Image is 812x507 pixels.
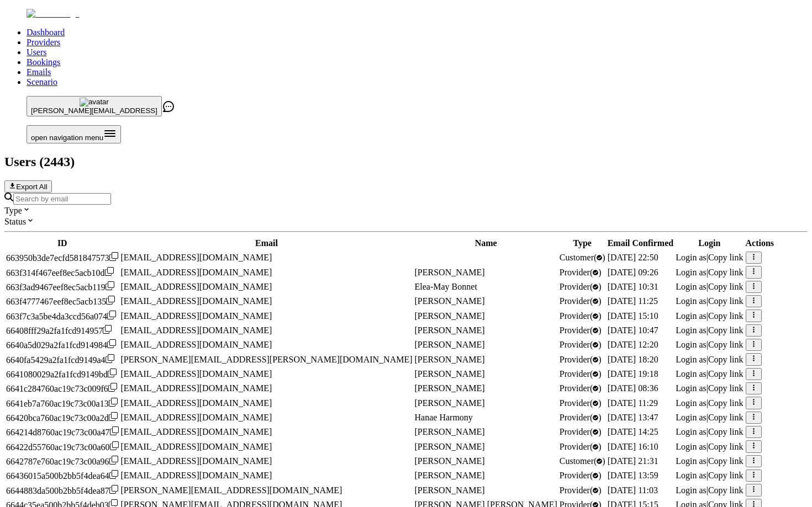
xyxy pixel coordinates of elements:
span: [EMAIL_ADDRESS][DOMAIN_NAME] [121,383,272,393]
th: Email [120,238,413,249]
div: Status [4,216,808,227]
div: Click to copy [6,369,119,380]
span: Copy link [708,413,744,422]
span: [DATE] 08:36 [608,383,658,393]
a: Bookings [27,57,60,67]
span: [PERSON_NAME] [415,268,485,277]
span: validated [560,355,602,364]
span: validated [560,413,602,422]
div: Click to copy [6,311,119,322]
span: [EMAIL_ADDRESS][DOMAIN_NAME] [121,340,272,349]
span: [PERSON_NAME] [415,442,485,451]
th: Name [414,238,558,249]
span: [PERSON_NAME] [415,427,485,436]
span: validated [560,383,602,393]
div: Click to copy [6,398,119,409]
div: Click to copy [6,456,119,467]
div: | [676,268,743,277]
span: Copy link [708,355,744,364]
span: [DATE] 11:29 [608,398,658,408]
span: [DATE] 16:10 [608,442,658,451]
span: [PERSON_NAME] [415,311,485,321]
div: Click to copy [6,383,119,394]
div: | [676,383,743,393]
span: [EMAIL_ADDRESS][DOMAIN_NAME] [121,369,272,378]
a: Providers [27,38,60,47]
span: validated [560,282,602,291]
div: | [676,355,743,365]
div: | [676,325,743,335]
div: Click to copy [6,325,119,336]
span: validated [560,369,602,378]
span: [PERSON_NAME] [415,398,485,408]
div: Click to copy [6,485,119,496]
span: Copy link [708,383,744,393]
span: [PERSON_NAME] [415,485,485,495]
div: | [676,456,743,466]
span: [PERSON_NAME] [415,369,485,378]
span: validated [560,253,605,262]
button: avatar[PERSON_NAME][EMAIL_ADDRESS] [27,96,162,116]
button: Export All [4,180,52,193]
div: | [676,442,743,452]
span: open navigation menu [31,134,103,142]
span: validated [560,296,602,306]
span: [DATE] 22:50 [608,253,658,262]
span: Login as [676,383,706,393]
div: Click to copy [6,281,119,292]
span: validated [560,398,602,408]
span: [DATE] 19:18 [608,369,658,378]
span: [DATE] 13:59 [608,471,658,480]
span: [EMAIL_ADDRESS][DOMAIN_NAME] [121,325,272,335]
span: Copy link [708,340,744,349]
div: Click to copy [6,296,119,307]
div: | [676,427,743,437]
span: [DATE] 09:26 [608,268,658,277]
div: | [676,413,743,423]
span: [DATE] 21:31 [608,456,658,466]
div: | [676,282,743,292]
span: Copy link [708,325,744,335]
div: Click to copy [6,354,119,365]
span: [EMAIL_ADDRESS][DOMAIN_NAME] [121,413,272,422]
div: | [676,340,743,350]
span: Login as [676,442,706,451]
span: validated [560,427,602,436]
span: [EMAIL_ADDRESS][DOMAIN_NAME] [121,296,272,306]
span: [EMAIL_ADDRESS][DOMAIN_NAME] [121,427,272,436]
div: Click to copy [6,470,119,481]
th: ID [6,238,119,249]
span: Login as [676,485,706,495]
span: [EMAIL_ADDRESS][DOMAIN_NAME] [121,442,272,451]
th: Type [559,238,606,249]
div: | [676,311,743,321]
div: | [676,253,743,263]
span: Copy link [708,427,744,436]
div: Click to copy [6,426,119,437]
span: [PERSON_NAME][EMAIL_ADDRESS][PERSON_NAME][DOMAIN_NAME] [121,355,413,364]
span: [DATE] 18:20 [608,355,658,364]
span: Copy link [708,253,744,262]
span: [EMAIL_ADDRESS][DOMAIN_NAME] [121,398,272,408]
span: Login as [676,282,706,291]
h2: Users ( 2443 ) [4,154,808,169]
span: [DATE] 14:25 [608,427,658,436]
span: Copy link [708,296,744,306]
span: validated [560,311,602,321]
span: [PERSON_NAME] [415,325,485,335]
span: [PERSON_NAME][EMAIL_ADDRESS] [31,106,157,115]
img: avatar [80,98,109,106]
span: validated [560,456,605,466]
span: validated [560,268,602,277]
span: [PERSON_NAME][EMAIL_ADDRESS][DOMAIN_NAME] [121,485,342,495]
span: Login as [676,427,706,436]
span: validated [560,471,602,480]
span: [PERSON_NAME] [415,340,485,349]
span: Login as [676,311,706,321]
span: [PERSON_NAME] [415,471,485,480]
span: Login as [676,296,706,306]
div: | [676,485,743,495]
th: Login [675,238,744,249]
span: Copy link [708,282,744,291]
span: [EMAIL_ADDRESS][DOMAIN_NAME] [121,471,272,480]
